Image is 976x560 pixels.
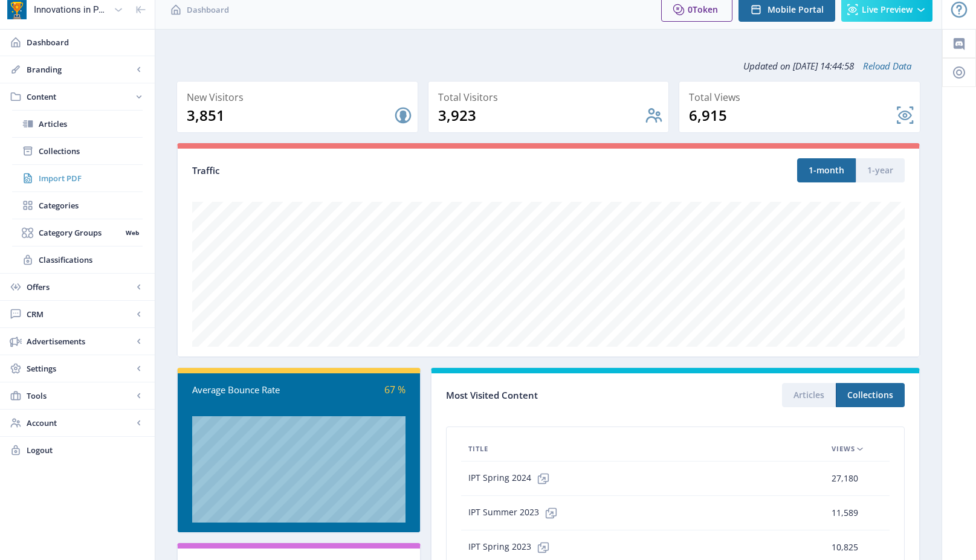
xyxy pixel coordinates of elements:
button: 1-month [797,158,856,182]
span: Live Preview [862,5,913,14]
div: Total Visitors [438,89,664,106]
span: Categories [39,199,143,211]
nb-badge: Web [121,227,143,239]
span: Account [27,417,133,429]
span: CRM [27,308,133,320]
a: Collections [12,138,143,164]
span: IPT Summer 2023 [468,501,563,525]
span: Content [27,91,133,103]
span: Import PDF [39,172,143,184]
span: 67 % [384,383,406,396]
div: New Visitors [187,89,413,106]
button: Articles [782,383,836,407]
a: Categories [12,192,143,219]
span: Mobile Portal [768,5,824,14]
span: Title [468,442,488,456]
div: Average Bounce Rate [192,383,299,397]
a: Reload Data [854,60,911,72]
a: Import PDF [12,165,143,191]
span: 11,589 [832,506,858,520]
span: Branding [27,63,133,76]
a: Classifications [12,246,143,273]
span: 10,825 [832,540,858,555]
div: Traffic [192,164,549,178]
span: Advertisements [27,335,133,347]
div: Total Views [689,89,915,106]
button: Collections [836,383,905,407]
span: 27,180 [832,471,858,486]
div: Updated on [DATE] 14:44:58 [176,51,920,81]
span: Classifications [39,254,143,266]
span: Dashboard [187,4,229,16]
a: Articles [12,111,143,137]
span: Token [693,4,718,15]
span: Tools [27,390,133,402]
button: 1-year [856,158,905,182]
span: Logout [27,444,145,456]
span: Views [832,442,855,456]
span: IPT Spring 2024 [468,466,555,491]
span: IPT Spring 2023 [468,535,555,559]
span: Settings [27,362,133,375]
a: Category GroupsWeb [12,219,143,246]
span: Collections [39,145,143,157]
span: Articles [39,118,143,130]
div: 3,923 [438,106,645,125]
div: 6,915 [689,106,896,125]
div: Most Visited Content [446,386,675,405]
span: Dashboard [27,36,145,48]
span: Offers [27,281,133,293]
span: Category Groups [39,227,121,239]
div: 3,851 [187,106,393,125]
